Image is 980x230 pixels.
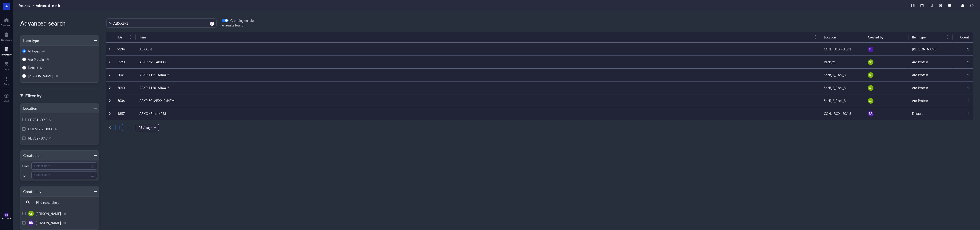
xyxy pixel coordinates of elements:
[912,35,943,40] span: Item type
[230,18,255,23] div: Grouping enabled
[63,221,66,225] div: (2)
[125,124,132,131] li: Next Page
[28,136,48,140] span: PE 732 -80°C
[136,55,820,68] td: ABXP-695+ABXX-8
[42,49,45,53] div: (6)
[952,43,973,55] td: 1
[5,3,8,9] span: A
[25,93,42,99] div: Filter by
[136,43,820,55] td: ABXXS-1
[2,217,11,220] div: Account
[125,124,132,131] button: right
[908,43,952,55] td: [PERSON_NAME]
[136,68,820,81] td: ABXP-1121+ABXX-2
[36,211,61,216] span: [PERSON_NAME]
[1,53,11,56] div: Inventory
[117,35,127,40] span: IDs
[869,60,873,64] span: GB
[824,98,846,103] div: Shelf_2_Rack_8
[952,81,973,94] td: 1
[4,68,9,71] div: DNA
[908,81,952,94] td: Aro Protein
[28,49,40,53] span: All types
[28,74,53,78] span: [PERSON_NAME]
[869,86,873,90] span: GB
[28,117,48,122] span: PE 731 -80°C
[824,85,846,90] div: Shelf_2_Rack_8
[952,107,973,120] td: 1
[114,55,136,68] td: 5590
[908,32,952,43] th: Item type
[114,43,136,55] td: 9134
[1,38,12,41] div: Notebook
[28,127,53,131] span: CHEM 736 -80°C
[824,111,851,116] div: CONJ_BOX -80.1.3
[869,99,873,103] span: GB
[116,124,123,131] a: 1
[22,164,30,168] div: From
[908,94,952,107] td: Aro Protein
[1,46,11,56] a: Inventory
[28,57,44,62] span: Aro Protein
[29,221,33,225] span: RR
[29,212,33,216] span: GB
[36,221,61,225] span: [PERSON_NAME]
[18,3,30,8] span: Freezers
[864,32,908,43] th: Created by
[63,212,66,215] div: (4)
[1,24,12,26] div: Dashboard
[136,32,820,43] th: Item
[1,31,12,41] a: Notebook
[20,105,37,111] div: Location
[136,107,820,120] td: ABXC-45 Lot 6293
[106,124,114,131] li: Previous Page
[908,68,952,81] td: Aro Protein
[1,16,12,26] a: Dashboard
[4,99,9,102] div: Add
[136,94,820,107] td: ABXP-50+ABXX-2+NEM
[222,23,255,28] div: 6 results found
[114,107,136,120] td: 1857
[20,37,39,44] div: Item type
[4,83,9,85] div: Core
[55,74,58,78] div: (1)
[908,55,952,68] td: Aro Protein
[5,213,8,216] span: RR
[114,81,136,94] td: 5040
[20,152,42,159] div: Created on
[952,55,973,68] td: 1
[106,124,114,131] button: left
[4,75,9,85] a: Core
[820,32,864,43] th: Location
[34,163,90,169] input: Select date
[4,61,9,71] a: DNA
[908,107,952,120] td: Default
[34,173,90,178] input: Select date
[114,94,136,107] td: 5036
[824,72,846,77] div: Shelf_2_Rack_8
[136,124,159,131] div: Page Size
[22,173,30,177] div: To
[46,58,49,61] div: (4)
[49,118,52,122] div: (3)
[869,47,873,51] span: RR
[824,59,836,64] div: Rack_21
[952,32,973,43] th: Count
[869,73,873,77] span: GB
[869,112,873,116] span: RR
[139,35,811,40] span: Item
[114,32,136,43] th: IDs
[40,66,43,70] div: (1)
[114,68,136,81] td: 5041
[138,124,156,131] span: 25 / page
[952,68,973,81] td: 1
[49,136,52,140] div: (1)
[824,47,851,52] div: CONJ_BOX -80.2.1
[20,188,41,195] div: Created by
[136,81,820,94] td: ABXP-1120+ABXX-2
[127,126,130,129] span: right
[20,18,99,28] div: Advanced search
[18,3,35,8] a: Freezers
[28,65,38,70] span: Default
